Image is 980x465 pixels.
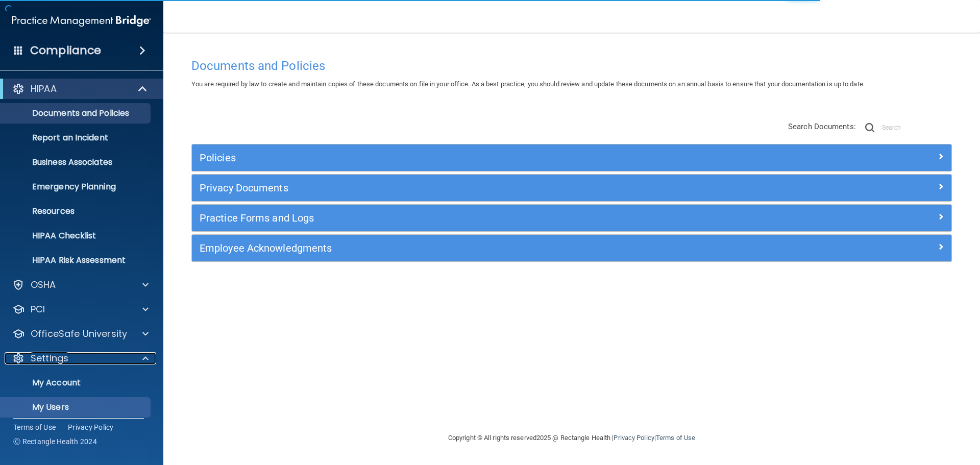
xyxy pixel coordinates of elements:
[7,378,146,388] p: My Account
[865,123,874,132] img: ic-search.3b580494.png
[30,43,101,58] h4: Compliance
[12,279,149,291] a: OSHA
[200,240,944,256] a: Employee Acknowledgments
[200,210,944,226] a: Practice Forms and Logs
[68,422,114,432] a: Privacy Policy
[31,303,45,315] p: PCI
[7,206,146,216] p: Resources
[882,120,952,135] input: Search
[191,80,865,88] span: You are required by law to create and maintain copies of these documents on file in your office. ...
[7,255,146,265] p: HIPAA Risk Assessment
[7,182,146,192] p: Emergency Planning
[31,83,57,95] p: HIPAA
[200,212,754,224] h5: Practice Forms and Logs
[191,59,952,72] h4: Documents and Policies
[7,157,146,167] p: Business Associates
[31,352,68,364] p: Settings
[7,108,146,118] p: Documents and Policies
[12,328,149,340] a: OfficeSafe University
[13,422,56,432] a: Terms of Use
[7,231,146,241] p: HIPAA Checklist
[656,434,695,442] a: Terms of Use
[385,422,758,454] div: Copyright © All rights reserved 2025 @ Rectangle Health | |
[7,402,146,412] p: My Users
[31,279,56,291] p: OSHA
[200,180,944,196] a: Privacy Documents
[200,242,754,254] h5: Employee Acknowledgments
[13,436,97,447] span: Ⓒ Rectangle Health 2024
[31,328,127,340] p: OfficeSafe University
[788,122,856,131] span: Search Documents:
[614,434,654,442] a: Privacy Policy
[200,152,754,163] h5: Policies
[12,11,151,31] img: PMB logo
[12,303,149,315] a: PCI
[7,133,146,143] p: Report an Incident
[12,83,148,95] a: HIPAA
[12,352,149,364] a: Settings
[200,182,754,193] h5: Privacy Documents
[200,150,944,166] a: Policies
